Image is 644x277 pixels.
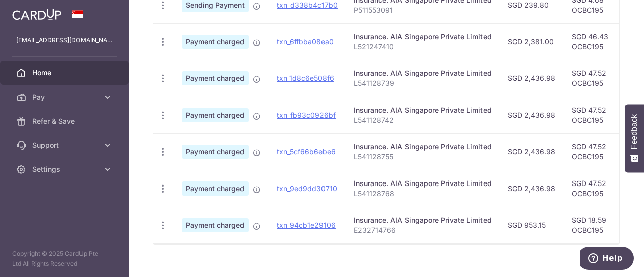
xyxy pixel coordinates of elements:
span: Settings [32,164,99,174]
td: SGD 18.59 OCBC195 [563,207,629,243]
td: SGD 46.43 OCBC195 [563,23,629,60]
button: Feedback - Show survey [625,104,644,172]
td: SGD 953.15 [500,207,563,243]
span: Payment charged [182,108,249,122]
div: Insurance. AIA Singapore Private Limited [354,215,492,225]
div: Insurance. AIA Singapore Private Limited [354,105,492,115]
td: SGD 47.52 OCBC195 [563,60,629,97]
td: SGD 2,436.98 [500,60,563,97]
p: L521247410 [354,42,492,52]
td: SGD 47.52 OCBC195 [563,170,629,207]
a: txn_9ed9dd30710 [277,184,337,193]
td: SGD 47.52 OCBC195 [563,97,629,133]
div: Insurance. AIA Singapore Private Limited [354,32,492,42]
td: SGD 2,436.98 [500,133,563,170]
p: [EMAIL_ADDRESS][DOMAIN_NAME] [16,35,113,45]
span: Payment charged [182,71,249,85]
td: SGD 2,436.98 [500,170,563,207]
span: Pay [32,92,99,102]
a: txn_d338b4c17b0 [277,1,338,9]
p: E232714766 [354,225,492,235]
p: L541128739 [354,78,492,88]
span: Payment charged [182,35,249,49]
span: Refer & Save [32,116,99,126]
p: L541128755 [354,152,492,162]
span: Support [32,140,99,150]
iframe: Opens a widget where you can find more information [580,247,634,272]
a: txn_5cf66b6ebe6 [277,147,336,156]
span: Feedback [630,114,639,149]
div: Insurance. AIA Singapore Private Limited [354,178,492,189]
td: SGD 2,436.98 [500,97,563,133]
p: L541128768 [354,189,492,199]
div: Insurance. AIA Singapore Private Limited [354,68,492,78]
a: txn_1d8c6e508f6 [277,74,334,82]
a: txn_6ffbba08ea0 [277,37,334,46]
span: Payment charged [182,145,249,159]
div: Insurance. AIA Singapore Private Limited [354,142,492,152]
img: CardUp [12,8,61,20]
td: SGD 47.52 OCBC195 [563,133,629,170]
p: P511553091 [354,5,492,15]
span: Payment charged [182,218,249,232]
a: txn_fb93c0926bf [277,111,336,119]
span: Payment charged [182,181,249,196]
p: L541128742 [354,115,492,125]
a: txn_94cb1e29106 [277,221,336,229]
span: Home [32,68,99,78]
td: SGD 2,381.00 [500,23,563,60]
